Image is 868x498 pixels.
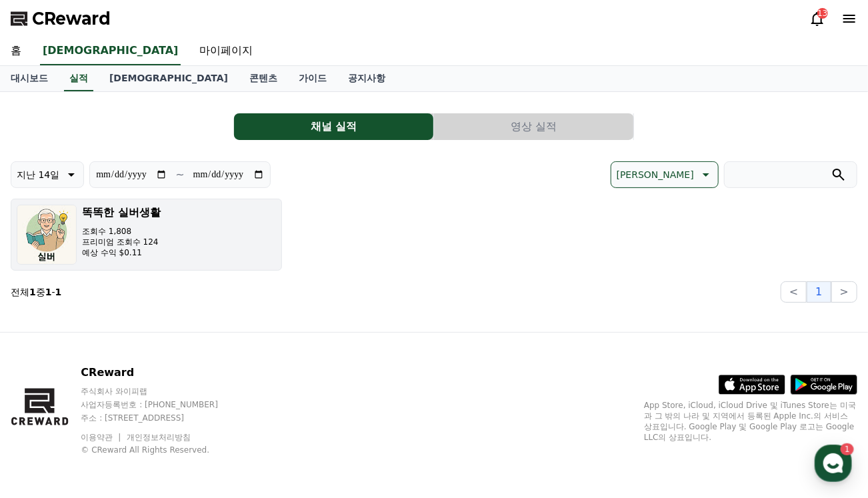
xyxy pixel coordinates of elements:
[434,113,633,140] button: 영상 실적
[817,8,828,19] div: 13
[82,247,161,258] p: 예상 수익 $0.11
[64,66,93,91] a: 실적
[809,11,825,27] a: 13
[17,205,77,265] img: 똑똑한 실버생활
[99,66,239,91] a: [DEMOGRAPHIC_DATA]
[42,407,50,418] span: 홈
[81,445,243,455] p: © CReward All Rights Reserved.
[239,66,288,91] a: 콘텐츠
[81,399,243,410] p: 사업자등록번호 : [PHONE_NUMBER]
[55,287,62,297] strong: 1
[434,113,634,140] a: 영상 실적
[288,66,337,91] a: 가이드
[81,386,243,397] p: 주식회사 와이피랩
[617,165,694,184] p: [PERSON_NAME]
[88,387,172,421] a: 1대화
[81,413,243,423] p: 주소 : [STREET_ADDRESS]
[82,205,161,221] h3: 똑똑한 실버생활
[644,400,857,443] p: App Store, iCloud, iCloud Drive 및 iTunes Store는 미국과 그 밖의 나라 및 지역에서 등록된 Apple Inc.의 서비스 상표입니다. Goo...
[17,165,59,184] p: 지난 14일
[11,199,282,271] button: 똑똑한 실버생활 조회수 1,808 프리미엄 조회수 124 예상 수익 $0.11
[32,8,111,29] span: CReward
[40,37,181,65] a: [DEMOGRAPHIC_DATA]
[234,113,433,140] button: 채널 실적
[29,287,36,297] strong: 1
[611,161,719,188] button: [PERSON_NAME]
[807,281,831,303] button: 1
[781,281,807,303] button: <
[337,66,396,91] a: 공지사항
[11,8,111,29] a: CReward
[45,287,52,297] strong: 1
[234,113,434,140] a: 채널 실적
[175,167,184,183] p: ~
[127,433,191,442] a: 개인정보처리방침
[189,37,263,65] a: 마이페이지
[81,365,243,381] p: CReward
[11,161,84,188] button: 지난 14일
[4,387,88,421] a: 홈
[82,237,161,247] p: 프리미엄 조회수 124
[206,407,222,418] span: 설정
[122,408,138,419] span: 대화
[831,281,857,303] button: >
[82,226,161,237] p: 조회수 1,808
[135,387,140,397] span: 1
[172,387,256,421] a: 설정
[81,433,123,442] a: 이용약관
[11,285,61,299] p: 전체 중 -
